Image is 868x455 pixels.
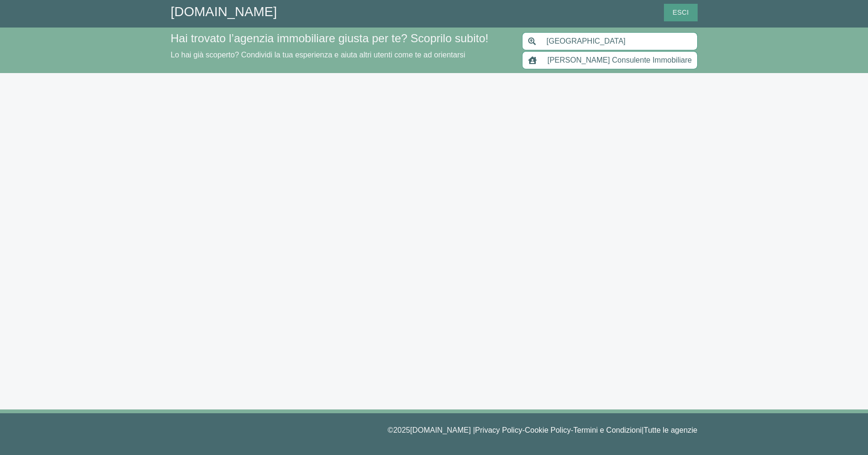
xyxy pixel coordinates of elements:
[171,4,277,19] a: [DOMAIN_NAME]
[644,426,697,434] a: Tutte le agenzie
[541,32,698,50] input: Inserisci area di ricerca (Comune o Provincia)
[573,426,642,434] a: Termini e Condizioni
[668,7,693,19] span: Esci
[171,49,511,61] p: Lo hai già scoperto? Condividi la tua esperienza e aiuta altri utenti come te ad orientarsi
[171,32,511,46] h4: Hai trovato l’agenzia immobiliare giusta per te? Scoprilo subito!
[664,4,697,21] button: Esci
[525,426,571,434] a: Cookie Policy
[171,425,698,436] p: © 2025 [DOMAIN_NAME] | - - |
[475,426,523,434] a: Privacy Policy
[542,51,698,69] input: Inserisci nome agenzia immobiliare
